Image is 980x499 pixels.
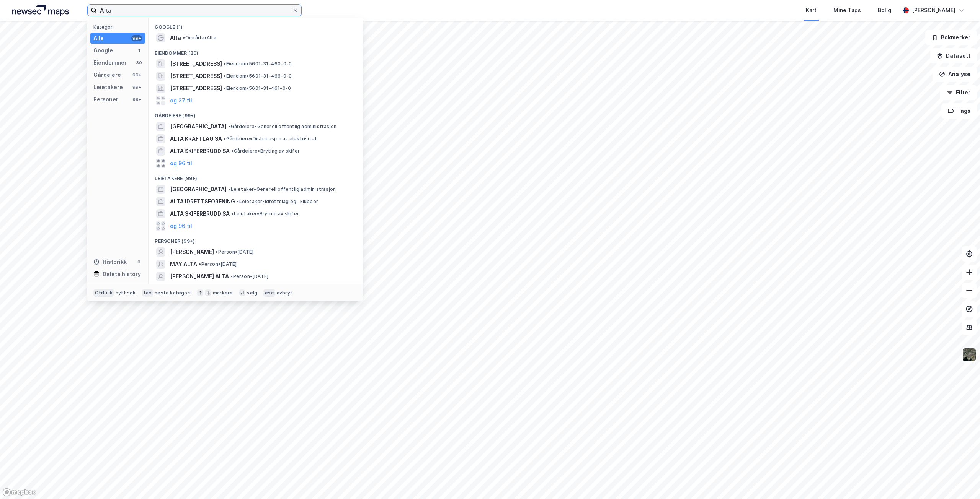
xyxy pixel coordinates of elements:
span: • [224,85,226,91]
div: Kategori [93,24,145,30]
span: Gårdeiere • Distribusjon av elektrisitet [224,136,317,142]
span: [GEOGRAPHIC_DATA] [170,122,227,131]
div: [PERSON_NAME] [912,6,955,15]
button: Datasett [930,48,977,63]
div: nytt søk [116,290,136,296]
div: Delete history [103,270,141,279]
span: Person • [DATE] [199,261,237,267]
div: esc [263,289,275,297]
span: Person • [DATE] [230,273,268,280]
span: • [199,261,201,267]
div: 0 [136,259,142,265]
span: • [224,136,226,141]
input: Søk på adresse, matrikkel, gårdeiere, leietakere eller personer [97,5,292,16]
span: [STREET_ADDRESS] [170,59,222,68]
span: Område • Alta [183,35,216,41]
span: Eiendom • 5601-31-461-0-0 [224,85,291,91]
span: Gårdeiere • Generell offentlig administrasjon [228,124,336,130]
button: og 96 til [170,159,192,168]
div: 99+ [131,35,142,41]
iframe: Chat Widget [942,462,980,499]
span: ALTA SKIFERBRUDD SA [170,209,230,218]
span: [GEOGRAPHIC_DATA] [170,185,227,194]
span: Eiendom • 5601-31-460-0-0 [224,61,292,67]
div: Eiendommer [93,58,127,67]
div: Kontrollprogram for chat [942,462,980,499]
div: Alle [93,34,104,43]
span: ALTA IDRETTSFORENING [170,197,235,206]
span: • [183,35,185,41]
button: Analyse [933,67,977,82]
span: • [230,273,233,279]
div: markere [213,290,233,296]
span: MAY ALTA [170,260,197,269]
div: 99+ [131,96,142,102]
div: Bolig [878,6,891,15]
span: Leietaker • Generell offentlig administrasjon [228,186,336,192]
div: Eiendommer (30) [149,44,363,58]
span: Person • [DATE] [216,249,253,255]
span: • [228,186,230,192]
div: 99+ [131,72,142,78]
span: [STREET_ADDRESS] [170,84,222,93]
span: Leietaker • Idrettslag og -klubber [237,198,318,205]
div: velg [247,290,257,296]
div: Google [93,46,113,55]
span: • [216,249,218,255]
div: Personer (99+) [149,232,363,246]
span: • [231,211,234,216]
div: Google (1) [149,18,363,32]
span: [PERSON_NAME] ALTA [170,272,229,281]
div: Historikk [93,257,127,267]
span: Leietaker • Bryting av skifer [231,211,299,217]
div: neste kategori [155,290,191,296]
span: • [224,61,226,67]
button: Tags [941,103,977,119]
button: Filter [940,85,977,100]
div: Ctrl + k [93,289,114,297]
button: og 27 til [170,96,192,105]
span: [PERSON_NAME] [170,247,214,257]
img: 9k= [962,348,977,362]
button: og 96 til [170,221,192,231]
div: 1 [136,47,142,54]
div: 30 [136,60,142,66]
span: • [224,73,226,79]
div: Mine Tags [833,6,861,15]
span: [STREET_ADDRESS] [170,72,222,81]
span: ALTA SKIFERBRUDD SA [170,146,230,156]
span: • [228,124,230,129]
div: Gårdeiere (99+) [149,107,363,120]
a: Mapbox homepage [2,488,36,497]
span: Gårdeiere • Bryting av skifer [231,148,300,154]
div: Personer [93,95,118,104]
span: Alta [170,33,181,42]
span: Eiendom • 5601-31-466-0-0 [224,73,292,79]
img: logo.a4113a55bc3d86da70a041830d287a7e.svg [12,5,69,16]
div: Kart [806,6,817,15]
span: • [237,198,239,204]
button: Bokmerker [925,30,977,45]
span: • [231,148,234,154]
div: 99+ [131,84,142,90]
div: Gårdeiere [93,70,121,80]
span: ALTA KRAFTLAG SA [170,134,222,143]
div: tab [142,289,154,297]
div: avbryt [277,290,292,296]
div: Leietakere (99+) [149,169,363,183]
div: Leietakere [93,83,123,92]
